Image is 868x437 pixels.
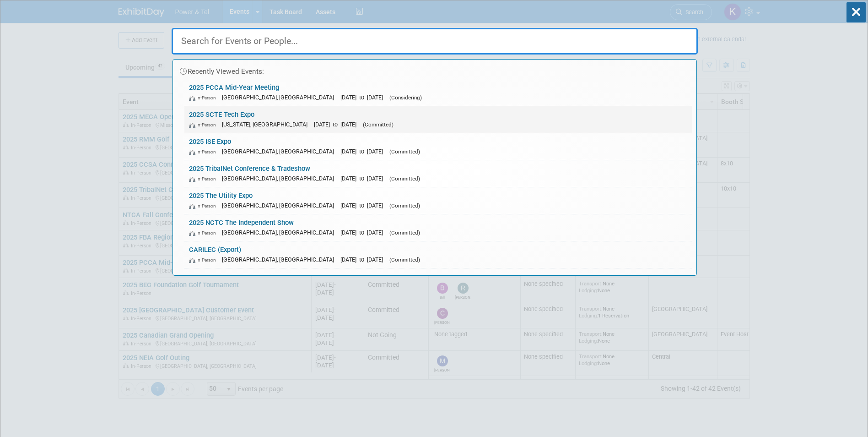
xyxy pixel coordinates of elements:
span: [GEOGRAPHIC_DATA], [GEOGRAPHIC_DATA] [222,175,339,182]
span: In-Person [189,257,220,263]
span: (Committed) [389,202,420,209]
a: CARILEC (Export) In-Person [GEOGRAPHIC_DATA], [GEOGRAPHIC_DATA] [DATE] to [DATE] (Committed) [184,241,692,268]
span: (Committed) [389,148,420,155]
a: 2025 The Utility Expo In-Person [GEOGRAPHIC_DATA], [GEOGRAPHIC_DATA] [DATE] to [DATE] (Committed) [184,187,692,214]
span: In-Person [189,230,220,236]
span: (Committed) [389,257,420,263]
span: In-Person [189,176,220,182]
span: In-Person [189,203,220,209]
span: [GEOGRAPHIC_DATA], [GEOGRAPHIC_DATA] [222,229,339,236]
span: (Considering) [389,94,422,101]
span: [DATE] to [DATE] [340,256,388,263]
span: [DATE] to [DATE] [340,94,388,101]
a: 2025 ISE Expo In-Person [GEOGRAPHIC_DATA], [GEOGRAPHIC_DATA] [DATE] to [DATE] (Committed) [184,133,692,160]
span: [US_STATE], [GEOGRAPHIC_DATA] [222,121,312,128]
span: In-Person [189,149,220,155]
span: [DATE] to [DATE] [314,121,361,128]
span: [DATE] to [DATE] [340,202,388,209]
a: 2025 TribalNet Conference & Tradeshow In-Person [GEOGRAPHIC_DATA], [GEOGRAPHIC_DATA] [DATE] to [D... [184,160,692,187]
input: Search for Events or People... [172,28,698,55]
span: [DATE] to [DATE] [340,148,388,155]
span: [GEOGRAPHIC_DATA], [GEOGRAPHIC_DATA] [222,148,339,155]
span: (Committed) [363,121,394,128]
span: [GEOGRAPHIC_DATA], [GEOGRAPHIC_DATA] [222,256,339,263]
span: In-Person [189,122,220,128]
span: (Committed) [389,229,420,236]
span: [GEOGRAPHIC_DATA], [GEOGRAPHIC_DATA] [222,94,339,101]
span: [GEOGRAPHIC_DATA], [GEOGRAPHIC_DATA] [222,202,339,209]
span: (Committed) [389,175,420,182]
div: Recently Viewed Events: [178,60,692,79]
a: 2025 SCTE Tech Expo In-Person [US_STATE], [GEOGRAPHIC_DATA] [DATE] to [DATE] (Committed) [184,106,692,133]
a: 2025 PCCA Mid-Year Meeting In-Person [GEOGRAPHIC_DATA], [GEOGRAPHIC_DATA] [DATE] to [DATE] (Consi... [184,79,692,106]
span: [DATE] to [DATE] [340,229,388,236]
span: [DATE] to [DATE] [340,175,388,182]
a: 2025 NCTC The Independent Show In-Person [GEOGRAPHIC_DATA], [GEOGRAPHIC_DATA] [DATE] to [DATE] (C... [184,214,692,241]
span: In-Person [189,95,220,101]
